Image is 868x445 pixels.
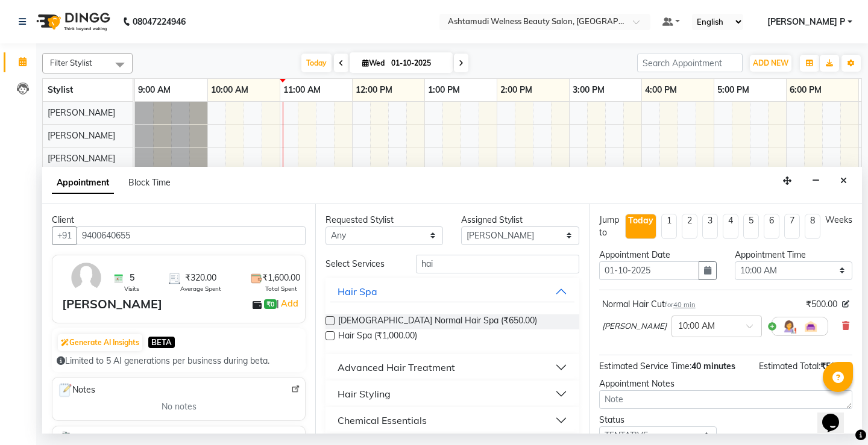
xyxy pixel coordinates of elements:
[52,226,77,245] button: +91
[842,300,849,308] i: Edit price
[820,361,852,372] span: ₹500.00
[602,298,696,311] div: Normal Hair Cut
[461,214,579,226] div: Assigned Stylist
[805,214,820,239] li: 8
[133,5,186,39] b: 08047224946
[180,284,221,293] span: Average Spent
[425,81,463,99] a: 1:00 PM
[57,355,301,367] div: Limited to 5 AI generations per business during beta.
[784,214,800,239] li: 7
[665,300,696,309] small: for
[599,414,717,426] div: Status
[279,296,300,311] a: Add
[804,319,818,334] img: Interior.png
[338,387,391,401] div: Hair Styling
[599,361,691,372] span: Estimated Service Time:
[497,81,535,99] a: 2:00 PM
[388,54,448,72] input: 2025-10-01
[673,300,696,309] span: 40 min
[743,214,759,239] li: 5
[767,16,845,28] span: [PERSON_NAME] P
[338,314,537,329] span: [DEMOGRAPHIC_DATA] Normal Hair Spa (₹650.00)
[661,214,677,239] li: 1
[148,337,175,348] span: BETA
[77,226,306,245] input: Search by Name/Mobile/Email/Code
[353,81,395,99] a: 12:00 PM
[301,54,332,72] span: Today
[637,54,743,72] input: Search Appointment
[359,58,388,67] span: Wed
[338,284,377,299] div: Hair Spa
[48,107,115,118] span: [PERSON_NAME]
[764,214,779,239] li: 6
[599,214,620,239] div: Jump to
[48,153,115,164] span: [PERSON_NAME]
[135,81,174,99] a: 9:00 AM
[682,214,697,239] li: 2
[602,320,667,332] span: [PERSON_NAME]
[806,298,837,311] span: ₹500.00
[330,409,574,431] button: Chemical Essentials
[787,81,825,99] a: 6:00 PM
[130,272,134,284] span: 5
[31,5,113,39] img: logo
[702,214,718,239] li: 3
[330,383,574,405] button: Hair Styling
[325,214,443,226] div: Requested Stylist
[277,296,300,311] span: |
[58,334,142,351] button: Generate AI Insights
[162,400,197,413] span: No notes
[825,214,852,226] div: Weeks
[599,378,852,390] div: Appointment Notes
[52,214,306,226] div: Client
[264,299,277,309] span: ₹0
[338,329,417,344] span: Hair Spa (₹1,000.00)
[330,356,574,378] button: Advanced Hair Treatment
[265,284,297,293] span: Total Spent
[750,55,791,72] button: ADD NEW
[782,319,796,334] img: Hairdresser.png
[262,272,300,284] span: ₹1,600.00
[628,214,653,227] div: Today
[316,258,407,270] div: Select Services
[599,249,717,261] div: Appointment Date
[338,360,455,375] div: Advanced Hair Treatment
[691,361,735,372] span: 40 minutes
[69,260,104,295] img: avatar
[280,81,324,99] a: 11:00 AM
[57,382,95,398] span: Notes
[753,58,788,67] span: ADD NEW
[735,249,852,261] div: Appointment Time
[185,272,216,284] span: ₹320.00
[50,58,92,67] span: Filter Stylist
[330,281,574,302] button: Hair Spa
[599,261,699,280] input: yyyy-mm-dd
[208,81,251,99] a: 10:00 AM
[62,295,162,313] div: [PERSON_NAME]
[48,84,73,95] span: Stylist
[124,284,139,293] span: Visits
[759,361,820,372] span: Estimated Total:
[128,177,171,188] span: Block Time
[817,397,856,433] iframe: chat widget
[714,81,752,99] a: 5:00 PM
[570,81,608,99] a: 3:00 PM
[416,255,579,273] input: Search by service name
[835,172,852,190] button: Close
[338,413,427,428] div: Chemical Essentials
[642,81,680,99] a: 4:00 PM
[52,172,114,194] span: Appointment
[723,214,738,239] li: 4
[48,130,115,141] span: [PERSON_NAME]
